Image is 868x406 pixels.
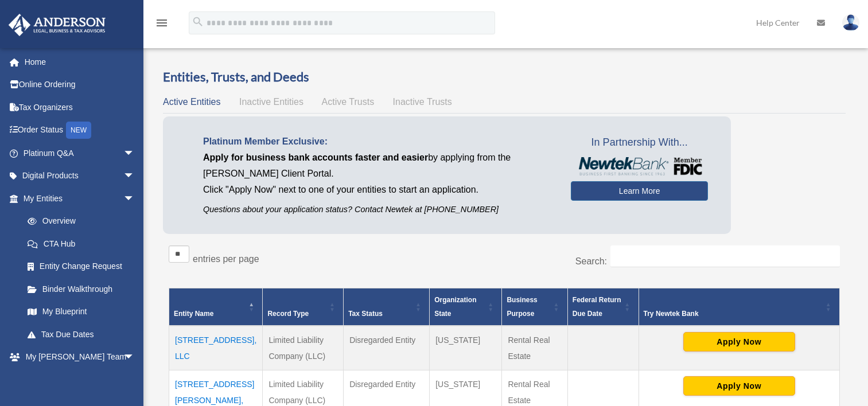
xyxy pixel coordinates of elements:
td: [US_STATE] [430,326,502,370]
a: CTA Hub [16,232,146,255]
th: Business Purpose: Activate to sort [502,288,567,326]
td: Rental Real Estate [502,326,567,370]
a: Learn More [571,181,708,201]
span: Tax Status [348,310,383,318]
span: arrow_drop_down [123,165,146,188]
a: Entity Change Request [16,255,146,278]
span: Business Purpose [507,296,537,318]
span: In Partnership With... [571,134,708,152]
a: Home [8,50,152,73]
p: Platinum Member Exclusive: [203,134,554,150]
a: menu [155,20,169,30]
a: My [PERSON_NAME] Teamarrow_drop_down [8,346,152,369]
span: Active Trusts [322,97,375,107]
div: Try Newtek Bank [644,307,822,321]
a: Binder Walkthrough [16,278,146,300]
a: Platinum Q&Aarrow_drop_down [8,142,152,165]
span: arrow_drop_down [123,187,146,210]
button: Apply Now [683,332,795,352]
th: Federal Return Due Date: Activate to sort [567,288,639,326]
td: Limited Liability Company (LLC) [263,326,344,370]
div: NEW [66,122,91,139]
th: Try Newtek Bank : Activate to sort [639,288,839,326]
span: arrow_drop_down [123,346,146,369]
span: Inactive Trusts [393,97,452,107]
a: Online Ordering [8,73,152,96]
img: User Pic [842,14,859,31]
span: Inactive Entities [239,97,303,107]
a: Overview [16,210,141,233]
p: by applying from the [PERSON_NAME] Client Portal. [203,150,554,182]
a: My Blueprint [16,300,146,323]
span: Federal Return Due Date [573,296,621,318]
img: Anderson Advisors Platinum Portal [5,14,109,36]
label: Search: [575,256,607,266]
button: Apply Now [683,376,795,396]
td: [STREET_ADDRESS], LLC [169,326,263,370]
label: entries per page [193,254,259,264]
img: NewtekBankLogoSM.png [577,157,702,175]
a: Digital Productsarrow_drop_down [8,165,152,188]
a: Order StatusNEW [8,119,152,142]
a: Tax Due Dates [16,323,146,346]
h3: Entities, Trusts, and Deeds [163,68,846,86]
span: Entity Name [174,310,213,318]
a: Tax Organizers [8,96,152,119]
span: Active Entities [163,97,220,107]
th: Tax Status: Activate to sort [344,288,430,326]
p: Questions about your application status? Contact Newtek at [PHONE_NUMBER] [203,202,554,217]
i: menu [155,16,169,30]
th: Record Type: Activate to sort [263,288,344,326]
span: Record Type [267,310,309,318]
span: Apply for business bank accounts faster and easier [203,153,428,162]
th: Entity Name: Activate to invert sorting [169,288,263,326]
i: search [192,15,204,28]
span: arrow_drop_down [123,142,146,165]
a: My Entitiesarrow_drop_down [8,187,146,210]
p: Click "Apply Now" next to one of your entities to start an application. [203,182,554,198]
th: Organization State: Activate to sort [430,288,502,326]
span: Organization State [434,296,476,318]
td: Disregarded Entity [344,326,430,370]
